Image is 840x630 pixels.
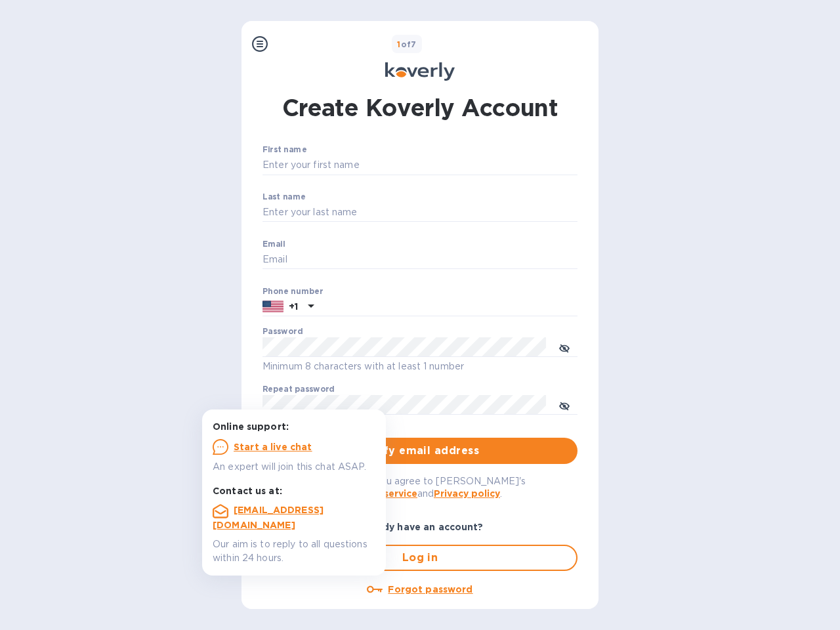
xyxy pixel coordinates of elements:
span: Verify email address [273,443,567,459]
p: An expert will join this chat ASAP. [213,460,375,474]
span: By logging in you agree to [PERSON_NAME]'s and . [315,476,526,499]
b: of 7 [397,39,417,49]
p: +1 [289,300,298,313]
input: Enter your last name [262,203,577,222]
label: First name [262,146,306,154]
a: Privacy policy [434,488,500,499]
input: Enter your first name [262,156,577,175]
label: Password [262,328,303,336]
label: Repeat password [262,386,335,394]
b: Online support: [213,421,289,432]
label: Email [262,240,285,248]
span: 1 [397,39,400,49]
span: Log in [274,550,566,566]
label: Phone number [262,287,323,295]
label: Last name [262,193,306,201]
p: Minimum 8 characters with at least 1 number [262,359,577,374]
button: Log in [262,545,577,571]
p: Our aim is to reply to all questions within 24 hours. [213,537,375,565]
h1: Create Koverly Account [282,91,558,124]
button: Verify email address [262,438,577,464]
a: [EMAIL_ADDRESS][DOMAIN_NAME] [213,505,324,530]
u: Start a live chat [234,442,312,452]
img: US [262,299,283,314]
button: toggle password visibility [551,392,577,418]
b: Already have an account? [356,522,483,532]
u: Forgot password [388,584,472,595]
b: Contact us at: [213,486,282,496]
button: toggle password visibility [551,334,577,360]
input: Email [262,250,577,270]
